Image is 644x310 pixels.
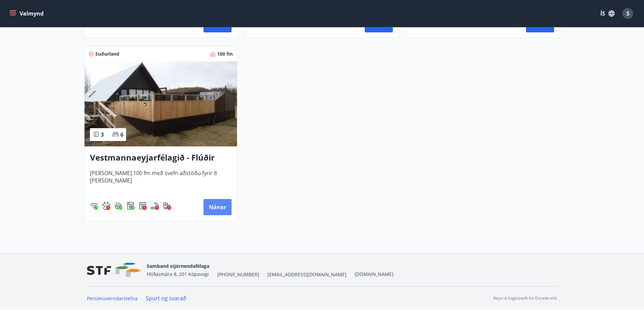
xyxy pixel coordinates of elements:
[146,294,186,302] a: Spurt og svarað
[90,202,98,210] img: HJRyFFsYp6qjeUYhR4dAD8CaCEsnIFYZ05miwXoh.svg
[267,271,347,278] span: [EMAIL_ADDRESS][DOMAIN_NAME]
[151,202,159,210] img: QNIUl6Cv9L9rHgMXwuzGLuiJOj7RKqxk9mBFPqjq.svg
[87,295,138,302] a: Persónuverndarstefna
[95,51,119,57] span: Suðurland
[126,202,135,210] div: Þvottavél
[163,202,171,210] div: Hleðslustöð fyrir rafbíla
[85,61,237,146] img: Paella dish
[101,131,104,138] span: 3
[494,295,557,301] p: Keyrt á hugbúnaði frá Dorado ehf.
[147,271,209,277] span: Hlíðasmára 8, 201 Kópavogi
[90,152,232,164] h3: Vestmannaeyjarfélagið - Flúðir
[217,51,233,57] span: 100 fm
[355,271,393,277] a: [DOMAIN_NAME]
[217,271,259,278] span: [PHONE_NUMBER]
[151,202,159,210] div: Reykingar / Vape
[139,202,147,210] img: hddCLTAnxqFUMr1fxmbGG8zWilo2syolR0f9UjPn.svg
[87,263,141,277] img: vjCaq2fThgY3EUYqSgpjEiBg6WP39ov69hlhuPVN.png
[126,202,135,210] img: Dl16BY4EX9PAW649lg1C3oBuIaAsR6QVDQBO2cTm.svg
[90,202,98,210] div: Þráðlaust net
[147,263,209,269] span: Samband stjórnendafélaga
[102,202,110,210] img: pxcaIm5dSOV3FS4whs1soiYWTwFQvksT25a9J10C.svg
[8,7,46,20] button: menu
[597,7,618,20] button: ÍS
[204,199,232,215] button: Nánar
[114,202,122,210] img: h89QDIuHlAdpqTriuIvuEWkTH976fOgBEOOeu1mi.svg
[620,5,636,22] button: S
[102,202,110,210] div: Gæludýr
[114,202,122,210] div: Heitur pottur
[90,169,232,192] span: [PERSON_NAME] 100 fm með svefn aðstöðu fyrir 8 [PERSON_NAME]
[139,202,147,210] div: Þurrkari
[163,202,171,210] img: nH7E6Gw2rvWFb8XaSdRp44dhkQaj4PJkOoRYItBQ.svg
[626,10,629,17] span: S
[120,131,123,138] span: 6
